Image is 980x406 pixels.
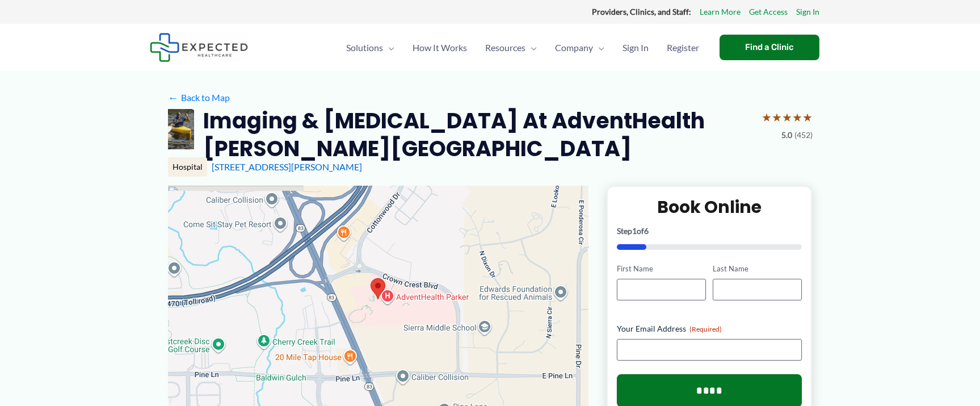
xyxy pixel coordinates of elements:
[203,107,752,163] h2: Imaging & [MEDICAL_DATA] at AdventHealth [PERSON_NAME][GEOGRAPHIC_DATA]
[802,107,813,128] span: ★
[792,107,802,128] span: ★
[617,323,802,334] label: Your Email Address
[658,28,708,68] a: Register
[617,227,802,235] p: Step of
[555,28,593,68] span: Company
[383,28,394,68] span: Menu Toggle
[346,28,383,68] span: Solutions
[623,28,649,68] span: Sign In
[796,5,819,19] a: Sign In
[476,28,546,68] a: ResourcesMenu Toggle
[525,28,537,68] span: Menu Toggle
[644,226,649,236] span: 6
[700,5,741,19] a: Learn More
[689,325,722,333] span: (Required)
[592,7,691,16] strong: Providers, Clinics, and Staff:
[617,263,706,274] label: First Name
[168,157,207,177] div: Hospital
[667,28,699,68] span: Register
[546,28,613,68] a: CompanyMenu Toggle
[403,28,476,68] a: How It Works
[794,128,813,143] span: (452)
[212,161,362,172] a: [STREET_ADDRESS][PERSON_NAME]
[413,28,467,68] span: How It Works
[632,226,637,236] span: 1
[337,28,708,68] nav: Primary Site Navigation
[485,28,525,68] span: Resources
[617,196,802,218] h2: Book Online
[168,92,179,103] span: ←
[772,107,782,128] span: ★
[762,107,772,128] span: ★
[150,33,248,62] img: Expected Healthcare Logo - side, dark font, small
[782,107,792,128] span: ★
[593,28,604,68] span: Menu Toggle
[720,35,819,60] a: Find a Clinic
[168,89,230,106] a: ←Back to Map
[613,28,658,68] a: Sign In
[713,263,802,274] label: Last Name
[781,128,792,143] span: 5.0
[337,28,403,68] a: SolutionsMenu Toggle
[749,5,788,19] a: Get Access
